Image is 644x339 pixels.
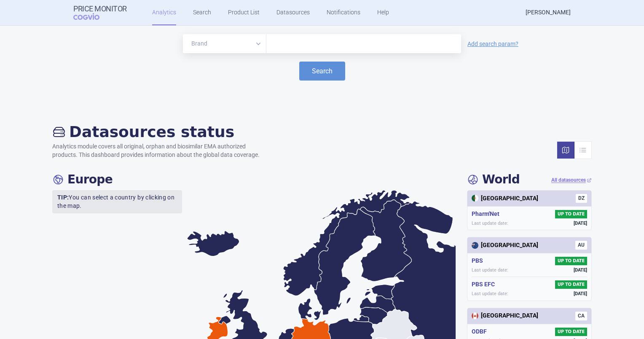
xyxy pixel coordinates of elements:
span: [DATE] [574,267,587,273]
strong: TIP: [57,194,69,201]
a: Add search param? [467,41,518,47]
span: AU [575,241,587,250]
p: Analytics module covers all original, orphan and biosimilar EMA authorized products. This dashboa... [52,143,268,159]
div: [GEOGRAPHIC_DATA] [472,194,538,203]
a: All datasources [551,177,592,184]
p: You can select a country by clicking on the map. [52,190,182,213]
img: Canada [472,312,478,319]
span: [DATE] [574,291,587,297]
span: COGVIO [73,13,111,20]
span: UP TO DATE [555,210,587,218]
span: UP TO DATE [555,257,587,265]
img: Algeria [472,195,478,202]
span: DZ [576,194,587,203]
img: Australia [472,242,478,249]
span: CA [575,312,587,320]
div: [GEOGRAPHIC_DATA] [472,312,538,320]
a: Price MonitorCOGVIO [73,5,127,21]
span: [DATE] [574,220,587,226]
div: [GEOGRAPHIC_DATA] [472,241,538,250]
span: Last update date: [472,291,508,297]
h4: World [467,172,520,187]
h2: Datasources status [52,123,268,141]
span: UP TO DATE [555,328,587,336]
h5: PBS EFC [472,280,498,289]
h5: PBS [472,257,486,265]
h5: Pharm'Net [472,210,503,218]
h4: Europe [52,172,113,187]
strong: Price Monitor [73,5,127,13]
button: Search [299,62,345,81]
span: UP TO DATE [555,280,587,289]
span: Last update date: [472,267,508,273]
h5: ODBF [472,328,490,336]
span: Last update date: [472,220,508,226]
